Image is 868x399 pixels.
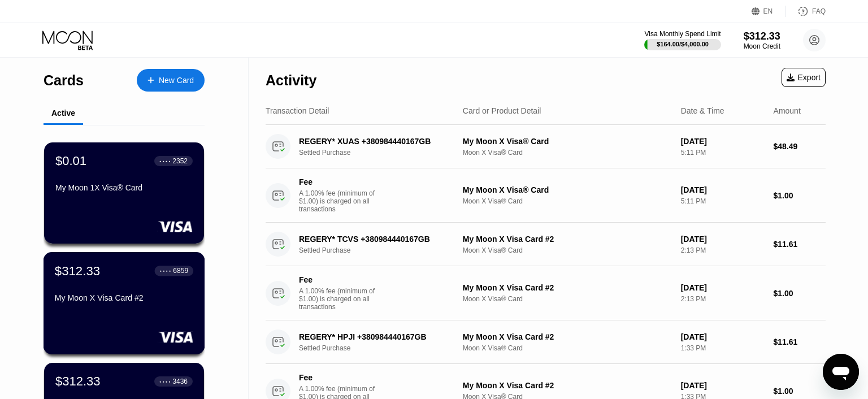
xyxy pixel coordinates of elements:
[774,387,826,396] div: $1.00
[299,189,384,213] div: A 1.00% fee (minimum of $1.00) is charged on all transactions
[681,185,765,194] div: [DATE]
[299,137,457,146] div: REGERY* XUAS +380984440167GB
[823,354,859,390] iframe: Button to launch messaging window
[159,159,171,163] div: ● ● ● ●
[774,289,826,298] div: $1.00
[266,106,329,115] div: Transaction Detail
[744,31,780,42] div: $312.33
[774,191,826,200] div: $1.00
[681,344,765,352] div: 1:33 PM
[681,283,765,292] div: [DATE]
[463,246,672,254] div: Moon X Visa® Card
[299,177,378,187] div: Fee
[299,246,468,254] div: Settled Purchase
[463,137,672,146] div: My Moon X Visa® Card
[51,109,75,118] div: Active
[299,287,384,311] div: A 1.00% fee (minimum of $1.00) is charged on all transactions
[172,378,188,385] div: 3436
[681,332,765,341] div: [DATE]
[774,106,801,115] div: Amount
[463,332,672,341] div: My Moon X Visa Card #2
[681,246,765,254] div: 2:13 PM
[266,320,826,364] div: REGERY* HPJI +380984440167GBSettled PurchaseMy Moon X Visa Card #2Moon X Visa® Card[DATE]1:33 PM$...
[299,373,378,382] div: Fee
[463,197,672,205] div: Moon X Visa® Card
[55,263,100,278] div: $312.33
[266,168,826,223] div: FeeA 1.00% fee (minimum of $1.00) is charged on all transactionsMy Moon X Visa® CardMoon X Visa® ...
[463,344,672,352] div: Moon X Visa® Card
[463,283,672,292] div: My Moon X Visa Card #2
[681,381,765,390] div: [DATE]
[299,149,468,157] div: Settled Purchase
[681,106,724,115] div: Date & Time
[55,154,86,168] div: $0.01
[681,235,765,244] div: [DATE]
[266,125,826,168] div: REGERY* XUAS +380984440167GBSettled PurchaseMy Moon X Visa® CardMoon X Visa® Card[DATE]5:11 PM$48.49
[463,381,672,390] div: My Moon X Visa Card #2
[681,197,765,205] div: 5:11 PM
[266,223,826,266] div: REGERY* TCVS +380984440167GBSettled PurchaseMy Moon X Visa Card #2Moon X Visa® Card[DATE]2:13 PM$...
[812,7,826,15] div: FAQ
[681,149,765,157] div: 5:11 PM
[463,295,672,303] div: Moon X Visa® Card
[744,42,780,50] div: Moon Credit
[774,240,826,249] div: $11.61
[299,332,457,341] div: REGERY* HPJI +380984440167GB
[657,41,709,47] div: $164.00 / $4,000.00
[787,73,821,82] div: Export
[774,337,826,346] div: $11.61
[774,142,826,151] div: $48.49
[463,106,541,115] div: Card or Product Detail
[44,142,204,244] div: $0.01● ● ● ●2352My Moon 1X Visa® Card
[266,266,826,320] div: FeeA 1.00% fee (minimum of $1.00) is charged on all transactionsMy Moon X Visa Card #2Moon X Visa...
[159,380,171,383] div: ● ● ● ●
[744,31,780,50] div: $312.33Moon Credit
[159,76,194,85] div: New Card
[266,72,316,89] div: Activity
[644,30,721,50] div: Visa Monthly Spend Limit$164.00/$4,000.00
[137,69,205,92] div: New Card
[782,68,826,87] div: Export
[463,235,672,244] div: My Moon X Visa Card #2
[681,137,765,146] div: [DATE]
[55,183,193,192] div: My Moon 1X Visa® Card
[55,374,101,389] div: $312.33
[644,30,721,38] div: Visa Monthly Spend Limit
[752,6,786,17] div: EN
[172,157,188,165] div: 2352
[786,6,826,17] div: FAQ
[173,267,188,275] div: 6859
[44,253,204,354] div: $312.33● ● ● ●6859My Moon X Visa Card #2
[299,275,378,284] div: Fee
[299,344,468,352] div: Settled Purchase
[55,293,193,302] div: My Moon X Visa Card #2
[463,149,672,157] div: Moon X Visa® Card
[763,7,773,15] div: EN
[463,185,672,194] div: My Moon X Visa® Card
[299,235,457,244] div: REGERY* TCVS +380984440167GB
[44,72,84,89] div: Cards
[160,269,171,272] div: ● ● ● ●
[681,295,765,303] div: 2:13 PM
